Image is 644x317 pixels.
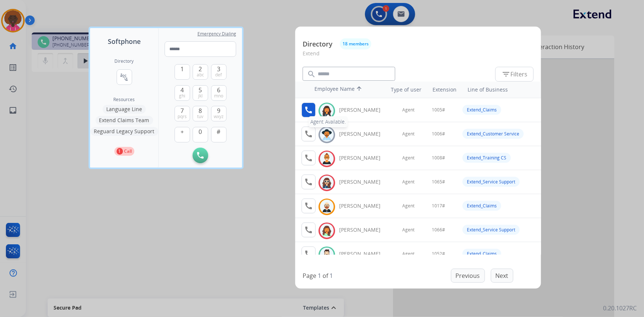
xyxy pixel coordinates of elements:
button: Language Line [103,105,146,114]
div: Extend_Service Support [462,225,520,235]
p: 1 [117,148,123,155]
img: call-button [197,152,204,159]
p: Page [303,271,316,280]
span: Agent [402,203,414,209]
span: 1065# [432,179,445,185]
mat-icon: arrow_upward [355,85,364,94]
span: 0 [199,127,202,136]
span: 8 [199,106,202,115]
div: [PERSON_NAME] [339,226,389,234]
span: 1066# [432,227,445,233]
span: 9 [217,106,220,115]
mat-icon: call [304,130,313,138]
p: Directory [303,39,333,49]
img: avatar [321,249,332,261]
span: + [180,127,184,136]
div: [PERSON_NAME] [339,154,389,162]
span: 1008# [432,155,445,161]
div: [PERSON_NAME] [339,250,389,258]
button: # [211,127,227,142]
button: 0 [193,127,208,142]
mat-icon: search [307,70,316,79]
span: Agent [402,179,414,185]
div: Extend_Customer Service [462,129,524,139]
button: 5jkl [193,85,208,101]
span: 4 [180,86,184,94]
div: Extend_Claims [462,249,501,259]
mat-icon: call [304,178,313,186]
span: wxyz [214,114,224,120]
button: Filters [495,67,534,82]
button: 8tuv [193,106,208,121]
span: 3 [217,65,220,73]
span: Agent [402,107,414,113]
span: Softphone [108,36,141,46]
span: Agent [402,131,414,137]
span: 1005# [432,107,445,113]
img: avatar [321,153,332,165]
div: [PERSON_NAME] [339,106,389,114]
span: mno [214,93,223,99]
span: 1052# [432,251,445,257]
span: def [216,72,222,78]
div: Extend_Service Support [462,177,520,187]
div: [PERSON_NAME] [339,202,389,210]
span: 7 [180,106,184,115]
img: avatar [321,177,332,189]
p: 0.20.1027RC [603,304,637,313]
span: Agent [402,251,414,257]
img: avatar [321,105,332,117]
span: 1017# [432,203,445,209]
mat-icon: call [304,225,313,234]
span: 1006# [432,131,445,137]
span: # [217,127,221,136]
button: 9wxyz [211,106,227,121]
button: + [175,127,190,142]
div: [PERSON_NAME] [339,130,389,138]
th: Extension [429,82,460,97]
span: ghi [179,93,185,99]
span: Filters [502,70,527,79]
th: Type of user [381,82,426,97]
img: avatar [321,201,332,213]
button: Reguard Legacy Support [90,127,158,136]
button: 4ghi [175,85,190,101]
span: Agent [402,227,414,233]
span: 6 [217,86,220,94]
div: [PERSON_NAME] [339,178,389,186]
span: 5 [199,86,202,94]
button: 7pqrs [175,106,190,121]
span: Agent [402,155,414,161]
p: of [323,271,328,280]
p: Call [124,148,132,155]
button: 1Call [114,147,134,156]
div: Agent Available. [309,116,348,127]
mat-icon: connect_without_contact [120,73,129,82]
th: Line of Business [464,82,537,97]
th: Employee Name [311,82,377,98]
mat-icon: call [304,201,313,210]
span: 2 [199,65,202,73]
button: Extend Claims Team [96,116,153,125]
button: 18 members [340,38,371,49]
div: Extend_Claims [462,201,501,211]
img: avatar [321,225,332,237]
img: avatar [321,129,332,141]
span: tuv [197,114,204,120]
button: 1 [175,64,190,80]
mat-icon: call [304,249,313,258]
h2: Directory [115,58,134,64]
div: Extend_Claims [462,105,501,115]
span: 1 [180,65,184,73]
mat-icon: call [304,106,313,114]
mat-icon: call [304,154,313,162]
span: abc [197,72,204,78]
button: Agent Available. [302,103,316,117]
span: Resources [114,97,135,103]
span: jkl [198,93,203,99]
span: pqrs [178,114,187,120]
button: 2abc [193,64,208,80]
p: Extend [303,49,534,63]
div: Extend_Training CS [462,153,511,163]
button: 3def [211,64,227,80]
